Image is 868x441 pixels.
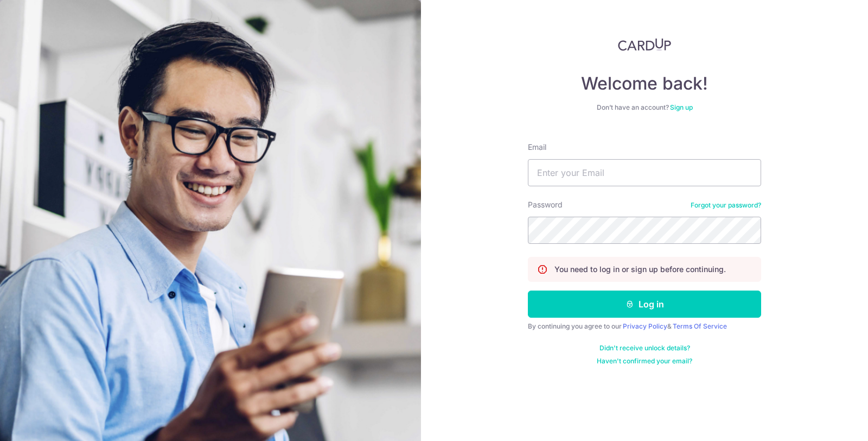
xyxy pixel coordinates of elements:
a: Privacy Policy [623,322,667,330]
div: By continuing you agree to our & [528,322,761,331]
a: Terms Of Service [673,322,727,330]
img: CardUp Logo [618,38,671,51]
a: Forgot your password? [691,201,761,210]
label: Password [528,199,563,210]
h4: Welcome back! [528,73,761,94]
a: Didn't receive unlock details? [599,344,690,352]
input: Enter your Email [528,159,761,186]
a: Haven't confirmed your email? [597,357,692,366]
div: Don’t have an account? [528,103,761,112]
a: Sign up [670,103,693,111]
label: Email [528,142,546,153]
p: You need to log in or sign up before continuing. [554,264,726,275]
button: Log in [528,291,761,318]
